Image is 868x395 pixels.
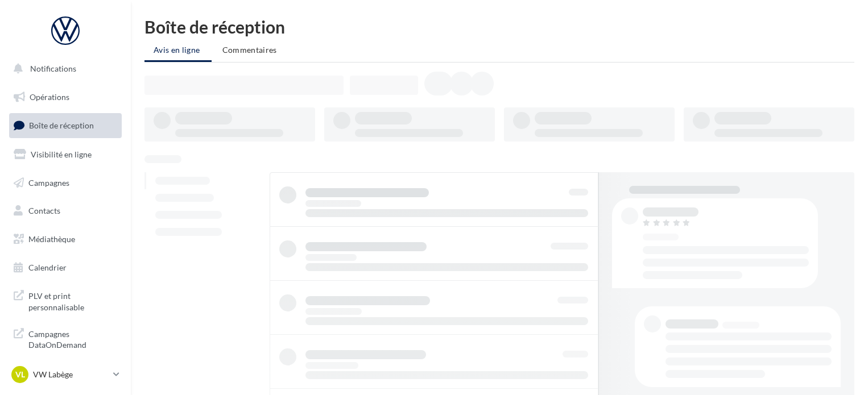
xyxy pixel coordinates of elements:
span: Campagnes DataOnDemand [28,326,117,351]
a: Médiathèque [7,227,124,251]
a: Contacts [7,199,124,223]
span: PLV et print personnalisable [28,288,117,313]
span: Médiathèque [28,234,75,244]
span: Boîte de réception [29,120,94,130]
a: Calendrier [7,256,124,280]
p: VW Labège [33,369,109,380]
span: Campagnes [28,177,69,187]
a: Visibilité en ligne [7,143,124,167]
div: Boîte de réception [144,18,854,35]
button: Notifications [7,57,119,81]
a: VL VW Labège [9,364,122,385]
span: Calendrier [28,263,67,272]
a: Campagnes [7,171,124,195]
span: Visibilité en ligne [31,149,92,159]
a: PLV et print personnalisable [7,284,124,317]
a: Campagnes DataOnDemand [7,322,124,355]
span: Notifications [30,64,76,73]
span: Contacts [28,206,60,215]
span: Opérations [30,92,69,102]
span: Commentaires [222,45,277,55]
a: Boîte de réception [7,113,124,138]
span: VL [15,369,25,380]
a: Opérations [7,85,124,109]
